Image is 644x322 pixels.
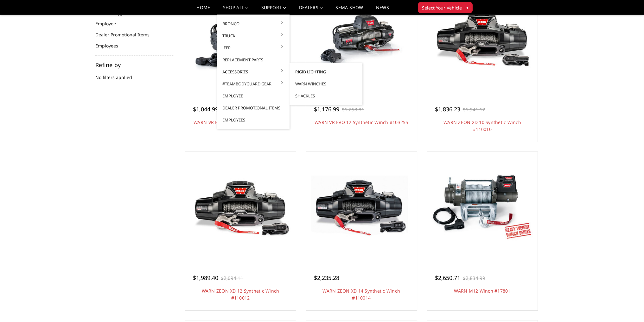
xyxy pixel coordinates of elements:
[308,153,415,261] a: WARN ZEON XD 14 Synthetic Winch #110014 WARN ZEON XD 14 Synthetic Winch #110014
[219,102,287,114] a: Dealer Promotional Items
[187,153,294,261] a: WARN ZEON XD 12 Synthetic Winch #110012 WARN ZEON XD 12 Synthetic Winch #110012
[454,288,510,294] a: WARN M12 Winch #17801
[292,66,360,78] a: Rigid Lighting
[261,5,286,15] a: Support
[292,90,360,102] a: Shackles
[431,174,533,240] img: WARN M12 Winch #17801
[202,288,279,301] a: WARN ZEON XD 12 Synthetic Winch #110012
[315,119,408,125] a: WARN VR EVO 12 Synthetic Winch #103255
[466,4,469,11] span: ▾
[311,4,412,72] img: WARN VR EVO 12 Synthetic Winch #103255
[463,275,485,281] span: $2,834.99
[219,54,287,66] a: Replacement Parts
[463,106,485,113] span: $1,941.17
[292,78,360,90] a: Warn Winches
[194,119,287,125] a: WARN VR EVO 10 Synthetic Winch #103253
[219,42,287,54] a: Jeep
[435,105,460,113] span: $1,836.23
[335,5,363,15] a: SEMA Show
[299,5,323,15] a: Dealers
[322,288,400,301] a: WARN ZEON XD 14 Synthetic Winch #110014
[314,105,339,113] span: $1,176.99
[219,66,287,78] a: Accessories
[95,31,157,38] a: Dealer Promotional Items
[418,2,473,13] button: Select Your Vehicle
[223,5,249,15] a: shop all
[376,5,389,15] a: News
[219,114,287,126] a: Employees
[95,62,174,87] div: No filters applied
[219,18,287,30] a: Bronco
[429,153,536,261] a: WARN M12 Winch #17801 WARN M12 Winch #17801
[190,2,291,74] img: WARN VR EVO 10 Synthetic Winch #103253
[193,274,218,282] span: $1,989.40
[443,119,521,132] a: WARN ZEON XD 10 Synthetic Winch #110010
[219,78,287,90] a: #TeamBodyguard Gear
[612,292,644,322] iframe: Chat Widget
[95,62,174,68] h5: Refine by
[314,274,339,282] span: $2,235.28
[219,90,287,102] a: Employee
[95,20,124,27] a: Employee
[435,274,460,282] span: $2,650.71
[95,42,126,49] a: Employees
[422,4,462,11] span: Select Your Vehicle
[193,105,218,113] span: $1,044.99
[342,106,364,113] span: $1,258.81
[221,275,243,281] span: $2,094.11
[196,5,210,15] a: Home
[219,30,287,42] a: Truck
